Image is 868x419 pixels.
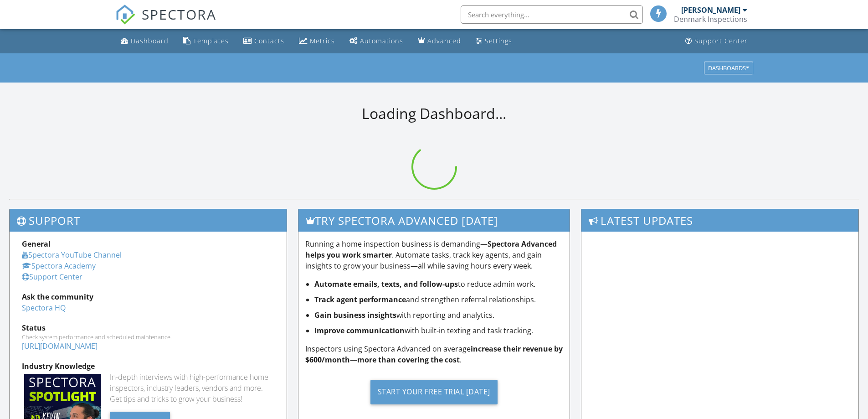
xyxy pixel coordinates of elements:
[310,36,335,45] div: Metrics
[360,36,403,45] div: Automations
[346,33,407,50] a: Automations (Basic)
[314,310,563,321] li: with reporting and analytics.
[314,279,563,290] li: to reduce admin work.
[22,303,66,313] a: Spectora HQ
[10,209,287,232] h3: Support
[305,239,557,260] strong: Spectora Advanced helps you work smarter
[682,33,751,50] a: Support Center
[305,238,563,271] p: Running a home inspection business is demanding— . Automate tasks, track key agents, and gain ins...
[681,5,740,15] div: [PERSON_NAME]
[142,5,216,24] span: SPECTORA
[305,343,563,365] p: Inspectors using Spectora Advanced on average .
[314,294,563,305] li: and strengthen referral relationships.
[298,209,570,232] h3: Try spectora advanced [DATE]
[305,372,563,411] a: Start Your Free Trial [DATE]
[314,310,396,320] strong: Gain business insights
[180,33,232,50] a: Templates
[115,5,135,25] img: The Best Home Inspection Software - Spectora
[22,239,51,249] strong: General
[314,295,406,305] strong: Track agent performance
[694,36,748,45] div: Support Center
[314,326,405,336] strong: Improve communication
[22,291,274,302] div: Ask the community
[427,36,461,45] div: Advanced
[22,250,122,260] a: Spectora YouTube Channel
[461,5,643,24] input: Search everything...
[414,33,465,50] a: Advanced
[117,33,172,50] a: Dashboard
[22,333,274,341] div: Check system performance and scheduled maintenance.
[193,36,229,45] div: Templates
[295,33,339,50] a: Metrics
[314,279,458,289] strong: Automate emails, texts, and follow-ups
[704,62,753,74] button: Dashboards
[708,65,749,71] div: Dashboards
[472,33,516,50] a: Settings
[22,322,274,333] div: Status
[254,36,284,45] div: Contacts
[115,12,216,31] a: SPECTORA
[22,272,82,282] a: Support Center
[22,261,96,271] a: Spectora Academy
[674,15,747,24] div: Denmark Inspections
[110,372,274,404] div: In-depth interviews with high-performance home inspectors, industry leaders, vendors and more. Ge...
[240,33,288,50] a: Contacts
[22,361,274,372] div: Industry Knowledge
[370,380,498,404] div: Start Your Free Trial [DATE]
[485,36,512,45] div: Settings
[131,36,169,45] div: Dashboard
[305,344,563,365] strong: increase their revenue by $600/month—more than covering the cost
[22,341,98,351] a: [URL][DOMAIN_NAME]
[581,209,858,232] h3: Latest Updates
[314,325,563,336] li: with built-in texting and task tracking.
